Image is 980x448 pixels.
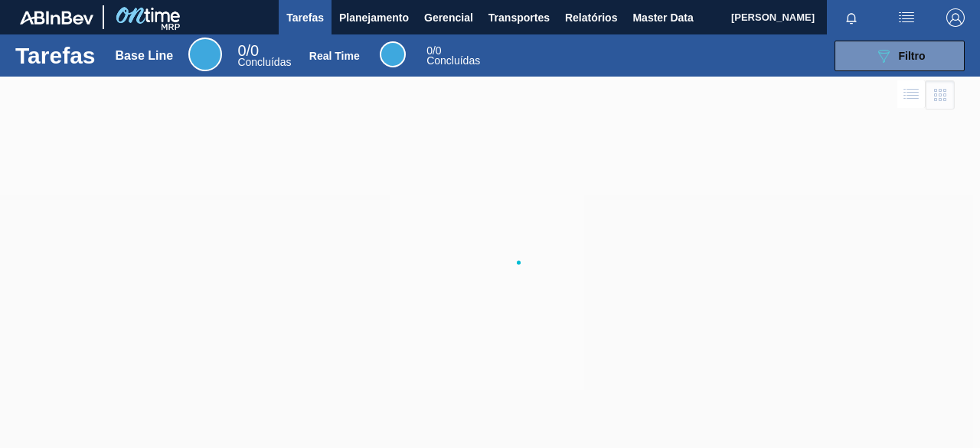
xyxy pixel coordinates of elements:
[188,38,222,71] div: Base Line
[424,8,473,27] span: Gerencial
[380,41,406,67] div: Real Time
[946,8,965,27] img: Logout
[15,47,96,64] h1: Tarefas
[116,49,174,63] div: Base Line
[237,56,291,68] span: Concluídas
[488,8,550,27] span: Transportes
[426,44,433,57] span: 0
[426,46,480,66] div: Real Time
[835,41,965,71] button: Filtro
[286,8,324,27] span: Tarefas
[632,8,693,27] span: Master Data
[426,54,480,67] span: Concluídas
[339,8,409,27] span: Planejamento
[827,7,876,28] button: Notificações
[899,50,926,62] span: Filtro
[565,8,617,27] span: Relatórios
[426,44,441,57] span: / 0
[309,50,360,62] div: Real Time
[237,42,259,59] span: / 0
[237,44,291,67] div: Base Line
[20,11,93,25] img: TNhmsLtSVTkK8tSr43FrP2fwEKptu5GPRR3wAAAABJRU5ErkJggg==
[237,42,246,59] span: 0
[897,8,916,27] img: userActions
